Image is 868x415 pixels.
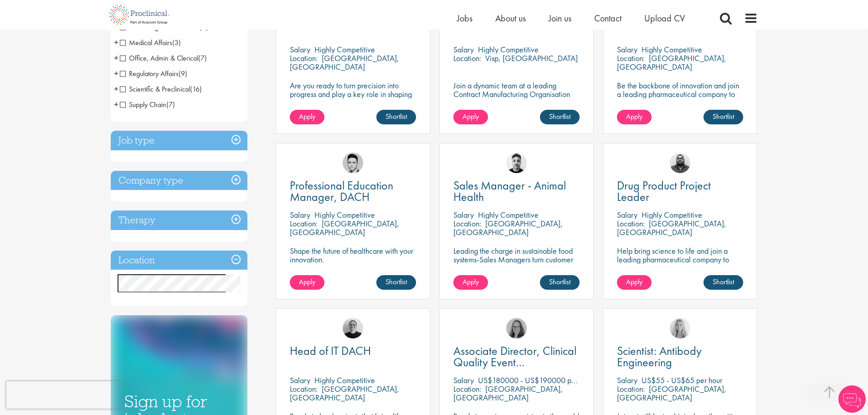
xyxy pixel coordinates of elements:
[617,218,726,237] p: [GEOGRAPHIC_DATA], [GEOGRAPHIC_DATA]
[290,180,416,203] a: Professional Education Manager, DACH
[617,343,702,370] span: Scientist: Antibody Engineering
[478,375,600,385] p: US$180000 - US$190000 per annum
[299,112,315,121] span: Apply
[838,385,866,413] img: Chatbot
[314,44,375,55] p: Highly Competitive
[617,53,645,63] span: Location:
[114,82,118,96] span: +
[478,210,539,220] p: Highly Competitive
[453,210,474,220] span: Salary
[642,44,702,55] p: Highly Competitive
[290,44,310,55] span: Salary
[704,110,743,124] a: Shortlist
[114,36,118,49] span: +
[290,53,399,72] p: [GEOGRAPHIC_DATA], [GEOGRAPHIC_DATA]
[617,110,652,124] a: Apply
[343,153,363,173] img: Connor Lynes
[299,277,315,287] span: Apply
[540,275,580,290] a: Shortlist
[506,318,527,338] img: Ingrid Aymes
[617,384,726,403] p: [GEOGRAPHIC_DATA], [GEOGRAPHIC_DATA]
[617,345,743,368] a: Scientist: Antibody Engineering
[343,318,363,338] img: Emma Pretorious
[290,178,393,205] span: Professional Education Manager, DACH
[114,97,118,111] span: +
[290,53,318,63] span: Location:
[290,375,310,385] span: Salary
[120,100,166,109] span: Supply Chain
[290,218,318,229] span: Location:
[549,12,571,24] a: Join us
[376,275,416,290] a: Shortlist
[314,210,375,220] p: Highly Competitive
[478,44,539,55] p: Highly Competitive
[290,110,324,124] a: Apply
[704,275,743,290] a: Shortlist
[670,153,690,173] img: Ashley Bennett
[314,375,375,385] p: Highly Competitive
[453,343,576,381] span: Associate Director, Clinical Quality Event Management (GCP)
[120,53,198,63] span: Office, Admin & Clerical
[453,44,474,55] span: Salary
[617,81,743,116] p: Be the backbone of innovation and join a leading pharmaceutical company to help keep life-changin...
[290,384,399,403] p: [GEOGRAPHIC_DATA], [GEOGRAPHIC_DATA]
[111,131,247,150] h3: Job type
[594,12,621,24] a: Contact
[617,44,637,55] span: Salary
[290,384,318,394] span: Location:
[179,69,187,78] span: (9)
[453,345,580,368] a: Associate Director, Clinical Quality Event Management (GCP)
[120,69,179,78] span: Regulatory Affairs
[172,38,181,47] span: (3)
[453,110,488,124] a: Apply
[642,210,702,220] p: Highly Competitive
[457,12,473,24] a: Jobs
[453,246,580,272] p: Leading the charge in sustainable food systems-Sales Managers turn customer success into global p...
[617,210,637,220] span: Salary
[120,100,175,109] span: Supply Chain
[495,12,526,24] a: About us
[617,218,645,229] span: Location:
[111,171,247,190] h3: Company type
[617,53,726,72] p: [GEOGRAPHIC_DATA], [GEOGRAPHIC_DATA]
[198,53,207,63] span: (7)
[453,81,580,124] p: Join a dynamic team at a leading Contract Manufacturing Organisation (CMO) and contribute to grou...
[114,67,118,80] span: +
[453,275,488,290] a: Apply
[120,84,190,94] span: Scientific & Preclinical
[453,53,481,63] span: Location:
[453,180,580,203] a: Sales Manager - Animal Health
[617,180,743,203] a: Drug Product Project Leader
[617,246,743,290] p: Help bring science to life and join a leading pharmaceutical company to play a key role in delive...
[290,345,416,357] a: Head of IT DACH
[462,112,479,121] span: Apply
[644,12,685,24] a: Upload CV
[642,375,722,385] p: US$55 - US$65 per hour
[670,318,690,338] img: Shannon Briggs
[290,343,371,359] span: Head of IT DACH
[290,218,399,237] p: [GEOGRAPHIC_DATA], [GEOGRAPHIC_DATA]
[485,53,578,63] p: Visp, [GEOGRAPHIC_DATA]
[626,112,642,121] span: Apply
[120,53,207,63] span: Office, Admin & Clerical
[453,375,474,385] span: Salary
[290,210,310,220] span: Salary
[190,84,202,94] span: (16)
[111,251,247,270] h3: Location
[290,275,324,290] a: Apply
[120,38,181,47] span: Medical Affairs
[114,51,118,65] span: +
[453,178,566,205] span: Sales Manager - Animal Health
[453,218,563,237] p: [GEOGRAPHIC_DATA], [GEOGRAPHIC_DATA]
[506,153,527,173] img: Dean Fisher
[617,275,652,290] a: Apply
